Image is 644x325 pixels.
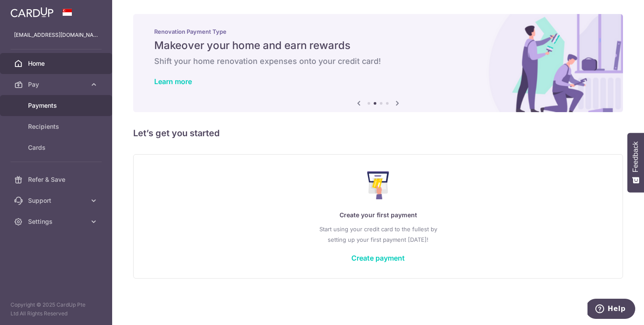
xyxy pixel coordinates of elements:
span: Cards [28,143,86,152]
img: CardUp [11,7,53,18]
span: Pay [28,80,86,89]
h5: Let’s get you started [133,126,623,140]
h5: Makeover your home and earn rewards [154,39,602,53]
h6: Shift your home renovation expenses onto your credit card! [154,56,602,67]
span: Recipients [28,122,86,131]
span: Feedback [632,141,640,172]
iframe: Opens a widget where you can find more information [587,299,635,321]
button: Feedback - Show survey [627,133,644,192]
p: [EMAIL_ADDRESS][DOMAIN_NAME] [14,31,98,39]
a: Learn more [154,77,192,86]
img: Renovation banner [133,14,623,112]
img: Make Payment [367,171,389,199]
span: Support [28,196,86,205]
span: Payments [28,101,86,110]
span: Settings [28,217,86,226]
p: Start using your credit card to the fullest by setting up your first payment [DATE]! [151,224,605,245]
a: Create payment [351,254,405,262]
p: Create your first payment [151,210,605,220]
p: Renovation Payment Type [154,28,602,35]
span: Home [28,59,86,68]
span: Refer & Save [28,175,86,184]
